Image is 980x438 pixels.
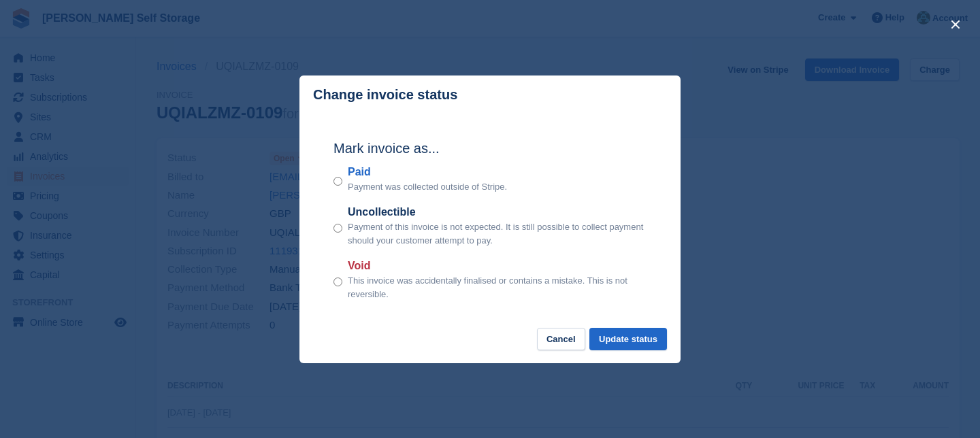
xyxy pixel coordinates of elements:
[589,328,667,350] button: Update status
[348,220,647,247] p: Payment of this invoice is not expected. It is still possible to collect payment should your cust...
[945,14,966,35] button: close
[537,328,585,350] button: Cancel
[348,180,507,194] p: Payment was collected outside of Stripe.
[313,87,457,103] p: Change invoice status
[348,274,647,301] p: This invoice was accidentally finalised or contains a mistake. This is not reversible.
[333,138,647,158] h2: Mark invoice as...
[348,204,647,220] label: Uncollectible
[348,258,647,274] label: Void
[348,164,507,180] label: Paid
